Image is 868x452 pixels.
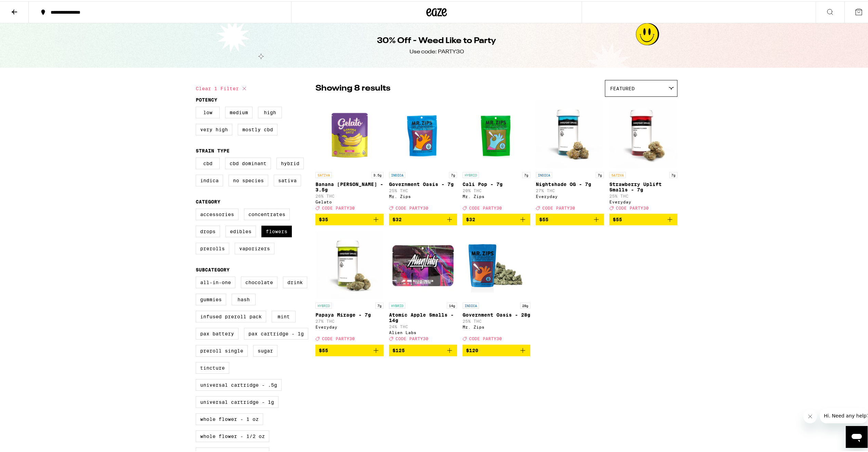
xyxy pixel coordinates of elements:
img: Mr. Zips - Cali Pop - 7g [463,99,531,167]
button: Add to bag [609,212,677,224]
button: Add to bag [389,212,457,224]
span: $35 [319,215,328,221]
label: Indica [196,173,223,185]
div: Mr. Zips [389,193,457,197]
label: Medium [225,105,252,117]
label: PAX Battery [196,327,238,338]
label: Chocolate [241,275,277,287]
label: Hash [232,292,256,304]
button: Add to bag [315,343,384,355]
label: No Species [229,173,268,185]
label: Drink [283,275,307,287]
img: Alien Labs - Atomic Apple Smalls - 14g [389,229,457,298]
span: CODE PARTY30 [396,204,428,209]
legend: Potency [196,96,217,101]
label: Whole Flower - 1 oz [196,412,263,424]
span: $125 [392,346,405,352]
label: Flowers [261,224,292,236]
p: 14g [447,301,457,307]
iframe: Button to launch messaging window [846,425,868,447]
label: Infused Preroll Pack [196,309,266,321]
label: Edibles [225,224,256,236]
div: Everyday [609,198,677,203]
label: Mint [272,309,296,321]
label: Sativa [274,173,301,185]
label: Drops [196,224,220,236]
p: 24% THC [389,323,457,328]
p: SATIVA [315,171,332,177]
span: $55 [613,215,622,221]
a: Open page for Government Oasis - 7g from Mr. Zips [389,99,457,212]
label: Gummies [196,292,226,304]
button: Add to bag [463,343,531,355]
p: HYBRID [315,301,332,307]
span: CODE PARTY30 [542,204,575,209]
label: PAX Cartridge - 1g [244,327,308,338]
a: Open page for Cali Pop - 7g from Mr. Zips [463,99,531,212]
p: 25% THC [463,318,531,322]
p: Nightshade OG - 7g [536,180,604,186]
p: Government Oasis - 7g [389,180,457,186]
span: $55 [539,215,548,221]
label: Concentrates [244,207,290,219]
p: 27% THC [536,187,604,191]
span: CODE PARTY30 [396,335,428,340]
img: Mr. Zips - Government Oasis - 28g [463,229,531,298]
span: $120 [466,346,478,352]
label: CBD Dominant [225,156,271,168]
div: Everyday [315,323,384,328]
label: Vaporizers [235,241,274,253]
p: INDICA [389,171,405,177]
p: HYBRID [463,171,479,177]
img: Gelato - Banana Runtz - 3.5g [315,99,384,167]
p: 20% THC [463,187,531,191]
p: Cali Pop - 7g [463,180,531,186]
span: CODE PARTY30 [469,335,502,340]
label: Sugar [253,344,277,355]
div: Mr. Zips [463,323,531,328]
span: CODE PARTY30 [469,204,502,209]
p: Showing 8 results [315,81,390,93]
label: Mostly CBD [238,122,277,134]
a: Open page for Government Oasis - 28g from Mr. Zips [463,229,531,343]
p: 7g [522,171,530,177]
button: Add to bag [536,212,604,224]
button: Add to bag [315,212,384,224]
legend: Strain Type [196,147,230,152]
span: Featured [610,84,635,90]
label: Very High [196,122,232,134]
p: 27% THC [315,318,384,322]
label: High [258,105,282,117]
legend: Subcategory [196,266,230,271]
label: All-In-One [196,275,235,287]
span: $55 [319,346,328,352]
label: Hybrid [276,156,304,168]
p: 25% THC [389,187,457,191]
label: Whole Flower - 1/2 oz [196,429,269,441]
p: INDICA [536,171,552,177]
p: Atomic Apple Smalls - 14g [389,311,457,322]
label: Accessories [196,207,238,219]
span: CODE PARTY30 [322,204,355,209]
a: Open page for Banana Runtz - 3.5g from Gelato [315,99,384,212]
span: CODE PARTY30 [616,204,649,209]
iframe: Close message [803,408,817,422]
iframe: Message from company [820,407,868,422]
p: 7g [449,171,457,177]
label: Prerolls [196,241,229,253]
img: Everyday - Strawberry Uplift Smalls - 7g [609,99,677,167]
div: Everyday [536,193,604,197]
p: Government Oasis - 28g [463,311,531,316]
p: 3.5g [371,171,384,177]
p: HYBRID [389,301,405,307]
a: Open page for Atomic Apple Smalls - 14g from Alien Labs [389,229,457,343]
div: Gelato [315,198,384,203]
a: Open page for Strawberry Uplift Smalls - 7g from Everyday [609,99,677,212]
img: Everyday - Nightshade OG - 7g [536,99,604,167]
div: Alien Labs [389,329,457,333]
p: INDICA [463,301,479,307]
p: 28g [520,301,530,307]
a: Open page for Nightshade OG - 7g from Everyday [536,99,604,212]
p: 7g [669,171,677,177]
label: Preroll Single [196,344,248,355]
